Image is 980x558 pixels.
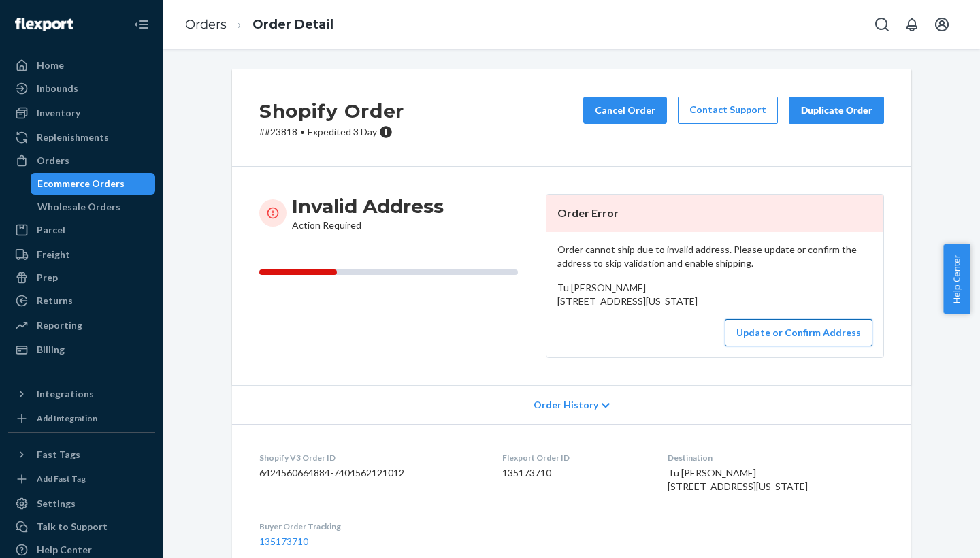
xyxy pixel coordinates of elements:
a: Ecommerce Orders [31,173,156,195]
div: Fast Tags [37,448,80,461]
div: Inventory [37,106,80,120]
button: Close Navigation [128,11,155,38]
button: Help Center [943,244,970,314]
div: Add Fast Tag [37,473,86,485]
a: Returns [8,290,155,312]
a: Wholesale Orders [31,196,156,218]
a: Home [8,54,155,76]
div: Orders [37,154,69,167]
a: 135173710 [259,536,308,547]
a: Order Detail [252,17,333,32]
div: Add Integration [37,412,97,424]
button: Open notifications [898,11,926,38]
button: Fast Tags [8,444,155,465]
h2: Shopify Order [259,97,404,125]
button: Integrations [8,383,155,405]
div: Billing [37,343,65,357]
dt: Destination [668,452,884,463]
a: Settings [8,493,155,514]
div: Inbounds [37,82,78,95]
a: Inventory [8,102,155,124]
img: Flexport logo [15,18,73,31]
a: Replenishments [8,127,155,148]
a: Parcel [8,219,155,241]
span: Tu [PERSON_NAME] [STREET_ADDRESS][US_STATE] [668,467,808,492]
dd: 135173710 [502,466,646,480]
div: Home [37,59,64,72]
dt: Flexport Order ID [502,452,646,463]
div: Reporting [37,318,82,332]
span: Expedited 3 Day [308,126,377,137]
div: Help Center [37,543,92,557]
button: Update or Confirm Address [725,319,872,346]
a: Reporting [8,314,155,336]
a: Orders [8,150,155,171]
div: Parcel [37,223,65,237]
button: Open Search Box [868,11,896,38]
button: Open account menu [928,11,955,38]
div: Action Required [292,194,444,232]
ol: breadcrumbs [174,5,344,45]
div: Prep [37,271,58,284]
a: Billing [8,339,155,361]
a: Freight [8,244,155,265]
div: Wholesale Orders [37,200,120,214]
div: Ecommerce Orders [37,177,125,191]
h3: Invalid Address [292,194,444,218]
p: Order cannot ship due to invalid address. Please update or confirm the address to skip validation... [557,243,872,270]
button: Cancel Order [583,97,667,124]
a: Add Integration [8,410,155,427]
header: Order Error [546,195,883,232]
span: • [300,126,305,137]
a: Prep [8,267,155,289]
div: Freight [37,248,70,261]
span: Tu [PERSON_NAME] [STREET_ADDRESS][US_STATE] [557,282,698,307]
div: Integrations [37,387,94,401]
button: Duplicate Order [789,97,884,124]
a: Contact Support [678,97,778,124]
div: Replenishments [37,131,109,144]
span: Order History [534,398,598,412]
a: Orders [185,17,227,32]
a: Talk to Support [8,516,155,538]
div: Settings [37,497,76,510]
a: Inbounds [8,78,155,99]
div: Returns [37,294,73,308]
dt: Shopify V3 Order ID [259,452,480,463]
div: Talk to Support [37,520,108,534]
p: # #23818 [259,125,404,139]
a: Add Fast Tag [8,471,155,487]
dd: 6424560664884-7404562121012 [259,466,480,480]
div: Duplicate Order [800,103,872,117]
dt: Buyer Order Tracking [259,521,480,532]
